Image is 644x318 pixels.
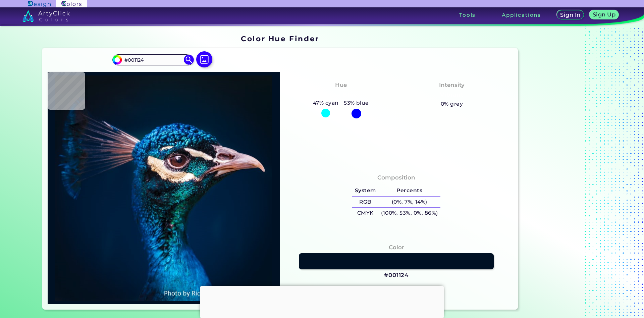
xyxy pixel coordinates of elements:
[502,12,541,17] h3: Applications
[335,80,347,90] h4: Hue
[561,12,579,17] h5: Sign In
[322,91,360,99] h3: Cyan-Blue
[22,10,70,22] img: logo_artyclick_colors_white.svg
[389,243,404,252] h4: Color
[28,1,50,7] img: ArtyClick Design logo
[459,12,476,17] h3: Tools
[558,11,583,19] a: Sign In
[352,197,378,208] h5: RGB
[437,91,467,99] h3: Vibrant
[200,286,444,316] iframe: Advertisement
[378,185,440,196] h5: Percents
[521,32,604,312] iframe: Advertisement
[591,11,617,19] a: Sign Up
[51,75,277,301] img: img_pavlin.jpg
[184,55,194,65] img: icon search
[439,80,465,90] h4: Intensity
[594,12,614,17] h5: Sign Up
[441,100,463,108] h5: 0% grey
[378,197,440,208] h5: (0%, 7%, 14%)
[241,34,319,44] h1: Color Hue Finder
[122,55,184,64] input: type color..
[196,51,212,67] img: icon picture
[341,99,371,107] h5: 53% blue
[384,271,409,279] h3: #001124
[352,185,378,196] h5: System
[377,173,415,182] h4: Composition
[378,208,440,219] h5: (100%, 53%, 0%, 86%)
[310,99,341,107] h5: 47% cyan
[352,208,378,219] h5: CMYK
